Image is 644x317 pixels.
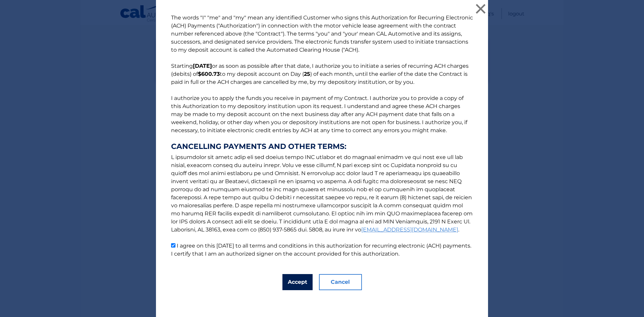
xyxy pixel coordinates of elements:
[304,71,310,77] b: 25
[319,274,362,290] button: Cancel
[171,243,471,257] label: I agree on this [DATE] to all terms and conditions in this authorization for recurring electronic...
[193,63,212,69] b: [DATE]
[171,143,473,151] strong: CANCELLING PAYMENTS AND OTHER TERMS:
[474,2,487,15] button: ×
[361,226,458,233] a: [EMAIL_ADDRESS][DOMAIN_NAME]
[164,14,480,258] p: The words "I" "me" and "my" mean any identified Customer who signs this Authorization for Recurri...
[198,71,220,77] b: $600.73
[282,274,313,290] button: Accept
